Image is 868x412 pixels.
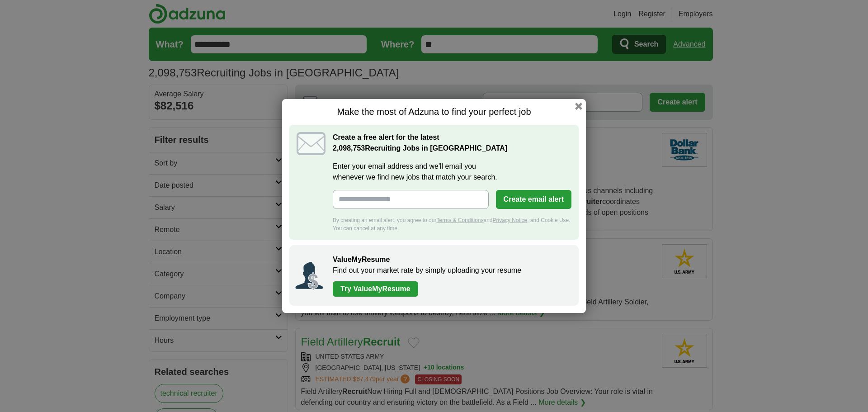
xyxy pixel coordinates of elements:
h2: ValueMyResume [333,254,570,265]
a: Privacy Notice [493,217,528,223]
span: 2,098,753 [333,143,365,154]
img: icon_email.svg [297,132,325,155]
h2: Create a free alert for the latest [333,132,571,154]
button: Create email alert [496,190,571,209]
div: By creating an email alert, you agree to our and , and Cookie Use. You can cancel at any time. [333,216,571,232]
h1: Make the most of Adzuna to find your perfect job [289,106,579,118]
a: Terms & Conditions [436,217,483,223]
label: Enter your email address and we'll email you whenever we find new jobs that match your search. [333,161,571,183]
strong: Recruiting Jobs in [GEOGRAPHIC_DATA] [333,144,507,152]
a: Try ValueMyResume [333,281,418,297]
p: Find out your market rate by simply uploading your resume [333,265,570,276]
